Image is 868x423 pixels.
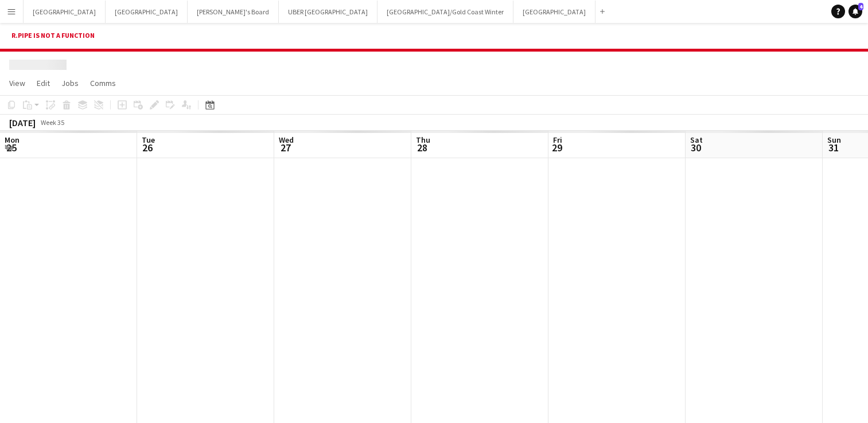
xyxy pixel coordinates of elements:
[9,117,36,128] div: [DATE]
[414,141,430,154] span: 28
[277,141,294,154] span: 27
[5,135,20,145] span: Mon
[38,118,67,127] span: Week 35
[688,141,703,154] span: 30
[140,141,155,154] span: 26
[551,141,562,154] span: 29
[5,76,30,91] a: View
[142,135,155,145] span: Tue
[57,76,83,91] a: Jobs
[279,1,377,23] button: UBER [GEOGRAPHIC_DATA]
[553,135,562,145] span: Fri
[188,1,279,23] button: [PERSON_NAME]'s Board
[37,78,50,88] span: Edit
[9,78,25,88] span: View
[24,1,106,23] button: [GEOGRAPHIC_DATA]
[848,5,862,18] a: 4
[90,78,116,88] span: Comms
[513,1,595,23] button: [GEOGRAPHIC_DATA]
[85,76,120,91] a: Comms
[32,76,55,91] a: Edit
[858,3,863,10] span: 4
[826,141,841,154] span: 31
[106,1,188,23] button: [GEOGRAPHIC_DATA]
[690,135,703,145] span: Sat
[827,135,841,145] span: Sun
[3,141,20,154] span: 25
[377,1,513,23] button: [GEOGRAPHIC_DATA]/Gold Coast Winter
[416,135,430,145] span: Thu
[61,78,79,88] span: Jobs
[279,135,294,145] span: Wed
